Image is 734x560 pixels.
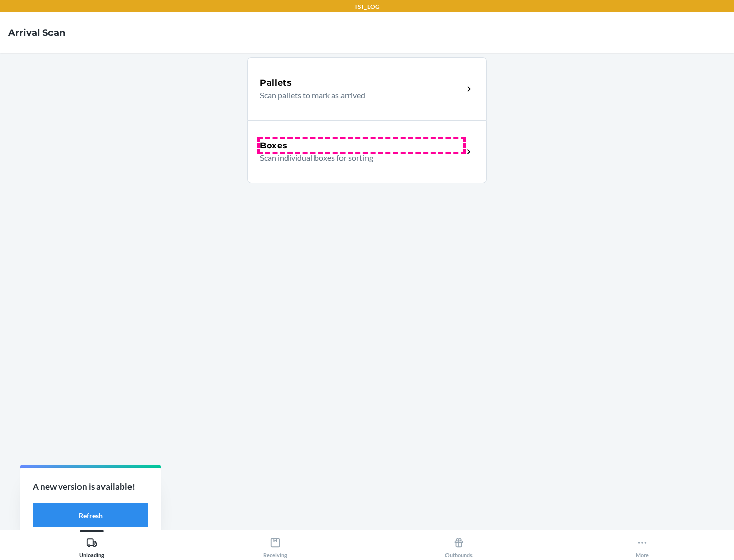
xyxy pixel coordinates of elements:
button: Receiving [183,530,367,558]
div: Outbounds [445,533,473,558]
a: BoxesScan individual boxes for sorting [247,120,487,183]
h5: Pallets [260,77,292,89]
div: Receiving [263,533,287,558]
p: A new version is available! [33,480,148,493]
p: Scan individual boxes for sorting [260,152,455,164]
p: Scan pallets to mark as arrived [260,89,455,101]
div: More [636,533,649,558]
div: Unloading [79,533,104,558]
h4: Arrival Scan [8,26,65,39]
button: Refresh [33,503,148,527]
button: More [550,530,734,558]
h5: Boxes [260,139,288,152]
button: Outbounds [367,530,550,558]
a: PalletsScan pallets to mark as arrived [247,57,487,120]
p: TST_LOG [354,2,380,11]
